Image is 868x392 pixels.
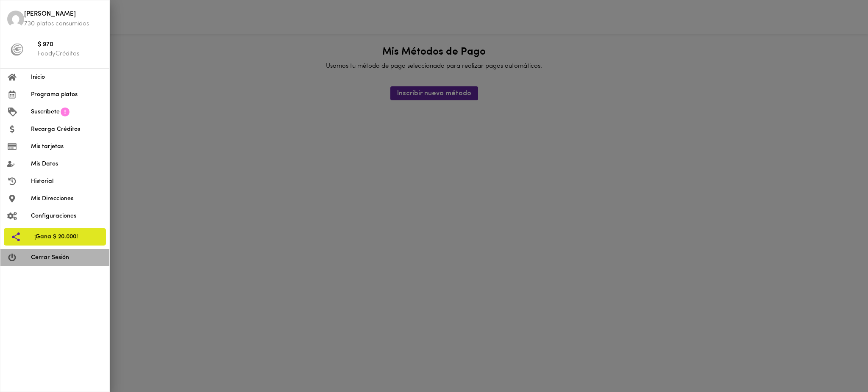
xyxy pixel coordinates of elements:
span: ¡Gana $ 20.000! [34,232,99,241]
iframe: Messagebird Livechat Widget [819,343,860,384]
span: Cerrar Sesión [31,253,103,262]
span: Suscríbete [31,108,60,116]
img: foody-creditos-black.png [11,43,23,56]
span: Inicio [31,73,103,82]
span: Configuraciones [31,212,103,221]
span: Recarga Créditos [31,125,103,134]
span: Mis Direcciones [31,194,103,203]
span: Mis tarjetas [31,142,103,151]
span: Programa platos [31,90,103,99]
span: Historial [31,177,103,186]
p: FoodyCréditos [38,50,103,58]
span: Mis Datos [31,160,103,168]
span: [PERSON_NAME] [24,10,103,19]
p: 730 platos consumidos [24,19,103,28]
span: $ 970 [38,40,103,50]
